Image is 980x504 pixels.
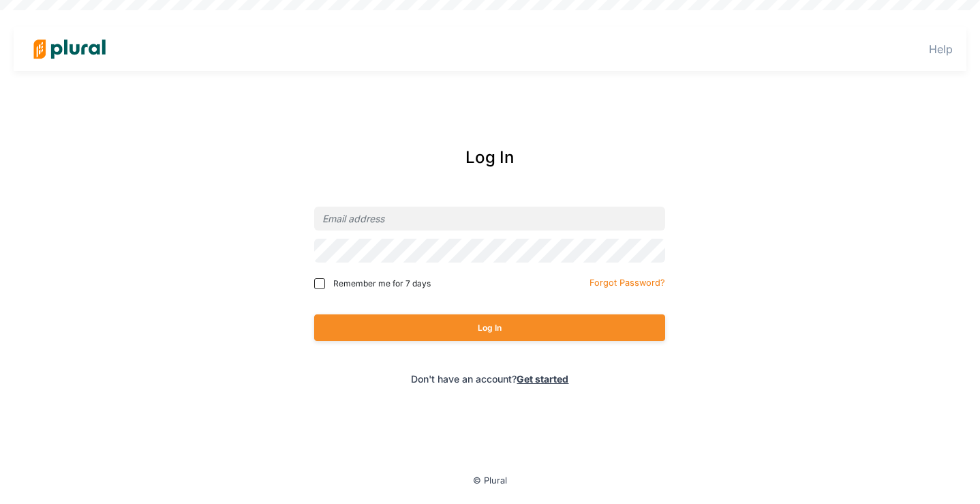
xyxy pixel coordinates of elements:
a: Get started [517,373,568,385]
small: © Plural [473,475,507,486]
a: Help [929,42,953,56]
a: Forgot Password? [589,275,665,288]
input: Email address [314,207,665,231]
button: Log In [314,314,665,341]
span: Remember me for 7 days [333,278,431,290]
div: Don't have an account? [256,372,724,386]
img: Logo for Plural [22,25,117,73]
div: Log In [256,145,724,170]
input: Remember me for 7 days [314,278,325,289]
small: Forgot Password? [589,278,665,288]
